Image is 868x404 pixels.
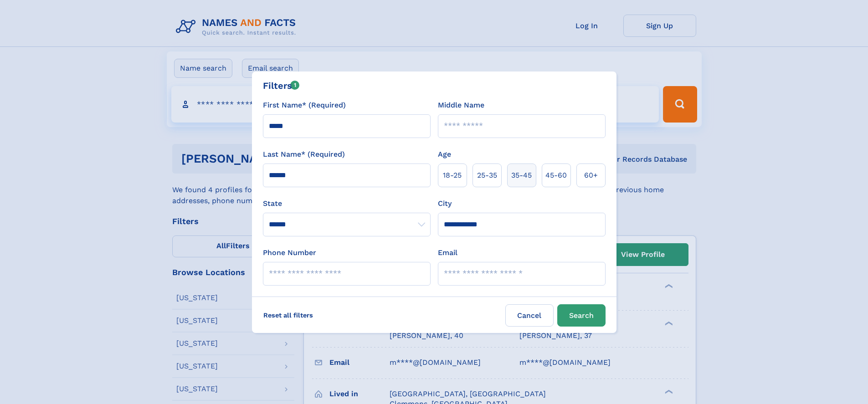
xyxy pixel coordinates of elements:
label: Last Name* (Required) [263,149,345,160]
span: 45‑60 [545,170,567,181]
label: Cancel [505,304,554,327]
label: State [263,198,431,209]
label: First Name* (Required) [263,100,346,111]
span: 18‑25 [443,170,462,181]
span: 60+ [584,170,598,181]
label: Phone Number [263,247,316,258]
label: Reset all filters [257,304,319,326]
div: Filters [263,79,300,92]
label: Email [438,247,457,258]
label: Age [438,149,451,160]
button: Search [557,304,606,327]
span: 35‑45 [511,170,532,181]
span: 25‑35 [477,170,497,181]
label: City [438,198,452,209]
label: Middle Name [438,100,484,111]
